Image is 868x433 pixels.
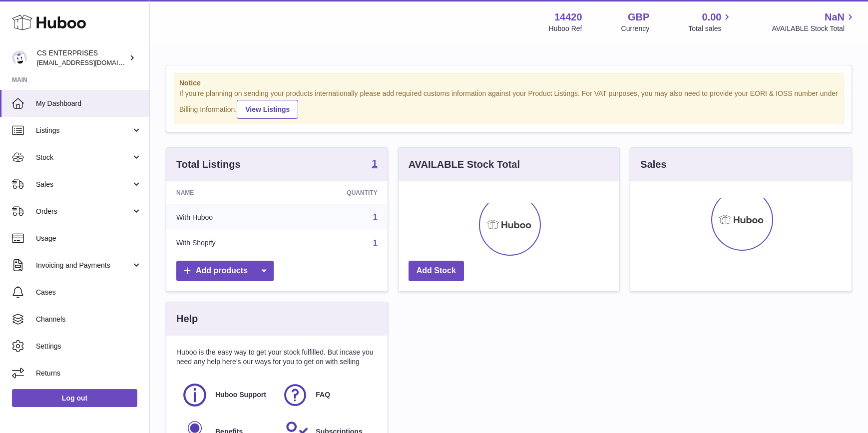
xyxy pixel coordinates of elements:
span: Orders [36,207,131,216]
div: Huboo Ref [549,24,582,33]
span: Cases [36,288,142,297]
span: 0.00 [702,10,722,24]
td: With Shopify [166,230,286,256]
a: View Listings [237,100,298,119]
div: If you're planning on sending your products internationally please add required customs informati... [179,89,839,119]
span: NaN [825,10,845,24]
span: Stock [36,153,131,162]
h3: AVAILABLE Stock Total [409,158,520,171]
a: Huboo Support [181,382,272,409]
a: Add products [176,261,274,281]
span: [EMAIL_ADDRESS][DOMAIN_NAME] [37,58,147,66]
span: Sales [36,180,131,189]
h3: Total Listings [176,158,241,171]
a: 1 [373,239,378,247]
td: With Huboo [166,204,286,230]
span: Settings [36,342,142,351]
span: Invoicing and Payments [36,261,131,270]
span: Usage [36,234,142,243]
span: Huboo Support [215,390,266,400]
a: 0.00 Total sales [688,10,733,33]
a: NaN AVAILABLE Stock Total [772,10,856,33]
a: 1 [372,158,378,170]
h3: Sales [640,158,666,171]
p: Huboo is the easy way to get your stock fulfilled. But incase you need any help here's our ways f... [176,348,378,367]
strong: Notice [179,78,839,88]
a: FAQ [282,382,372,409]
h3: Help [176,312,198,326]
a: 1 [373,213,378,221]
th: Quantity [286,181,388,204]
span: Returns [36,369,142,378]
strong: 14420 [554,10,582,24]
th: Name [166,181,286,204]
span: FAQ [316,390,330,400]
img: internalAdmin-14420@internal.huboo.com [12,50,27,65]
strong: GBP [628,10,649,24]
a: Add Stock [409,261,464,281]
span: AVAILABLE Stock Total [772,24,856,33]
span: Channels [36,315,142,324]
span: Total sales [688,24,733,33]
a: Log out [12,389,137,407]
span: Listings [36,126,131,135]
div: Currency [621,24,650,33]
strong: 1 [372,158,378,168]
div: CS ENTERPRISES [37,48,127,67]
span: My Dashboard [36,99,142,108]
